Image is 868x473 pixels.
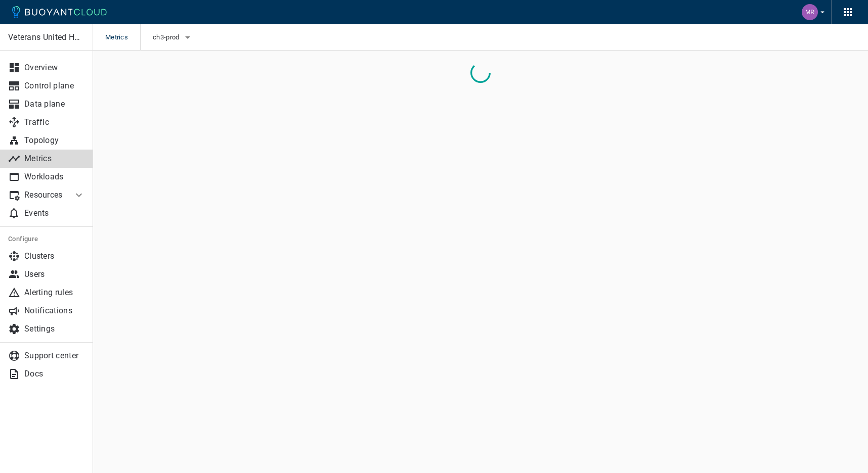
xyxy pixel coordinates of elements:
[24,117,85,127] p: Traffic
[153,33,181,41] span: ch3-prod
[24,172,85,182] p: Workloads
[8,235,85,243] h5: Configure
[105,24,140,51] span: Metrics
[24,81,85,91] p: Control plane
[802,4,818,20] img: Mike Ruprecht
[153,30,193,45] button: ch3-prod
[24,324,85,334] p: Settings
[24,288,85,298] p: Alerting rules
[24,369,85,379] p: Docs
[24,251,85,261] p: Clusters
[24,99,85,109] p: Data plane
[24,190,65,200] p: Resources
[24,63,85,73] p: Overview
[24,135,85,146] p: Topology
[24,306,85,316] p: Notifications
[24,351,85,361] p: Support center
[8,32,84,42] p: Veterans United Home Loans
[24,208,85,218] p: Events
[24,269,85,279] p: Users
[24,154,85,164] p: Metrics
